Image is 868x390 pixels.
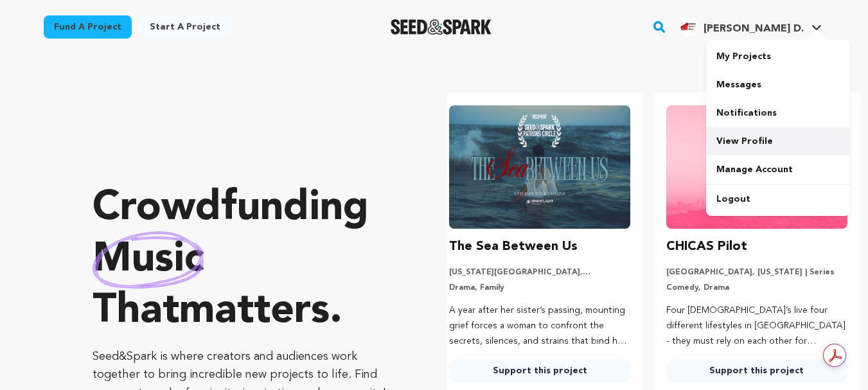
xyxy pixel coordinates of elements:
span: Ashley Roller D.'s Profile [675,13,824,40]
p: [GEOGRAPHIC_DATA], [US_STATE] | Series [666,267,847,278]
a: View Profile [706,127,850,155]
a: Manage Account [706,155,850,184]
p: Drama, Family [449,283,630,293]
h3: CHICAS Pilot [666,236,747,257]
a: Start a project [139,15,231,39]
img: hand sketched image [93,231,204,288]
img: CHICAS Pilot image [666,105,847,229]
div: Ashley Roller D.'s Profile [678,16,804,37]
a: Seed&Spark Homepage [391,19,492,35]
a: Messages [706,71,850,99]
h3: The Sea Between Us [449,236,578,257]
a: Support this project [666,359,847,382]
a: Support this project [449,359,630,382]
a: Ashley Roller D.'s Profile [675,13,824,37]
a: My Projects [706,42,850,71]
a: Notifications [706,99,850,127]
span: matters [179,291,330,332]
img: The Sea Between Us image [449,105,630,229]
p: Comedy, Drama [666,283,847,293]
span: [PERSON_NAME] D. [704,24,804,34]
p: A year after her sister’s passing, mounting grief forces a woman to confront the secrets, silence... [449,303,630,349]
p: Crowdfunding that . [93,183,396,337]
p: Four [DEMOGRAPHIC_DATA]’s live four different lifestyles in [GEOGRAPHIC_DATA] - they must rely on... [666,303,847,349]
a: Fund a project [44,15,132,39]
p: [US_STATE][GEOGRAPHIC_DATA], [US_STATE] | Film Short [449,267,630,278]
a: Logout [706,185,850,213]
img: Seed&Spark Logo Dark Mode [391,19,492,35]
img: Logo%20Ashley.jpg [678,16,698,37]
